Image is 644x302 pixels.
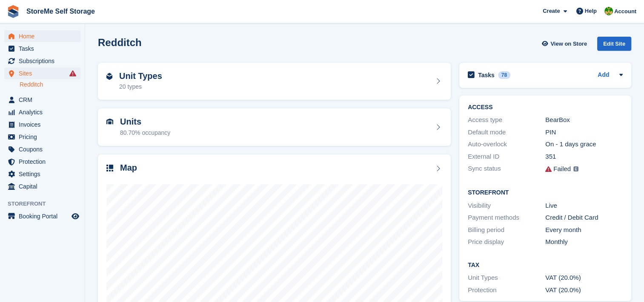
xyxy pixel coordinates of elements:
a: menu [4,168,80,180]
a: menu [4,180,80,192]
a: StoreMe Self Storage [23,4,98,18]
img: icon-info-grey-7440780725fd019a000dd9b08b2336e03edf1995a4989e88bcd33f0948082b44.svg [573,166,578,171]
a: Add [598,70,609,80]
h2: Units [120,117,170,127]
div: 80.70% occupancy [120,128,170,137]
div: 20 types [119,82,162,91]
div: Credit / Debit Card [545,213,623,223]
div: 78 [498,71,510,79]
span: Storefront [8,200,85,208]
div: On - 1 days grace [545,139,623,149]
a: menu [4,94,80,106]
h2: Redditch [98,37,142,48]
div: Payment methods [468,213,545,223]
img: unit-type-icn-2b2737a686de81e16bb02015468b77c625bbabd49415b5ef34ead5e3b44a266d.svg [106,73,112,80]
span: View on Store [550,40,587,48]
a: View on Store [541,37,590,51]
div: Every month [545,225,623,235]
h2: ACCESS [468,104,623,111]
img: map-icn-33ee37083ee616e46c38cad1a60f524a97daa1e2b2c8c0bc3eb3415660979fc1.svg [106,165,113,171]
div: Edit Site [597,37,631,51]
div: Default mode [468,128,545,137]
div: External ID [468,152,545,162]
span: Create [543,7,560,15]
div: PIN [545,128,623,137]
a: menu [4,131,80,143]
a: menu [4,119,80,131]
div: Protection [468,285,545,295]
a: Edit Site [597,37,631,54]
span: Coupons [19,143,70,155]
span: Sites [19,67,70,79]
h2: Map [120,163,137,173]
img: stora-icon-8386f47178a22dfd0bd8f6a31ec36ba5ce8667c1dd55bd0f319d3a0aa187defe.svg [7,5,20,18]
a: Units 80.70% occupancy [98,108,451,146]
div: Auto-overlock [468,139,545,149]
span: Capital [19,180,70,192]
div: VAT (20.0%) [545,273,623,283]
a: Preview store [70,211,80,221]
div: 351 [545,152,623,162]
a: menu [4,143,80,155]
span: Account [614,7,636,16]
div: Failed [553,164,571,174]
div: VAT (20.0%) [545,285,623,295]
span: Tasks [19,43,70,55]
i: Smart entry sync failures have occurred [69,70,76,77]
a: menu [4,156,80,168]
img: unit-icn-7be61d7bf1b0ce9d3e12c5938cc71ed9869f7b940bace4675aadf7bd6d80202e.svg [106,119,113,125]
div: Visibility [468,201,545,211]
span: Help [585,7,597,15]
span: Booking Portal [19,210,70,222]
h2: Unit Types [119,71,162,81]
a: menu [4,210,80,222]
div: BearBox [545,115,623,125]
span: Analytics [19,106,70,118]
h2: Storefront [468,189,623,196]
div: Sync status [468,164,545,174]
span: Settings [19,168,70,180]
span: Protection [19,156,70,168]
div: Price display [468,237,545,247]
a: menu [4,43,80,55]
span: Subscriptions [19,55,70,67]
a: menu [4,106,80,118]
div: Billing period [468,225,545,235]
h2: Tax [468,262,623,269]
div: Live [545,201,623,211]
a: menu [4,67,80,79]
a: Redditch [20,81,80,89]
div: Access type [468,115,545,125]
a: Unit Types 20 types [98,63,451,100]
span: Pricing [19,131,70,143]
a: menu [4,30,80,42]
span: Invoices [19,119,70,131]
a: menu [4,55,80,67]
h2: Tasks [478,71,495,79]
div: Unit Types [468,273,545,283]
span: Home [19,30,70,42]
div: Monthly [545,237,623,247]
img: StorMe [604,7,613,15]
span: CRM [19,94,70,106]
